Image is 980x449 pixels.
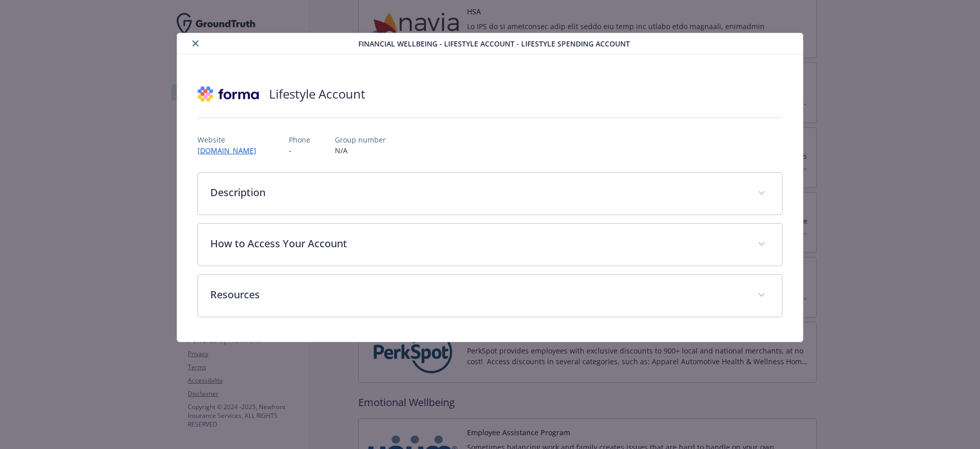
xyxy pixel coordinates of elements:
[210,287,746,302] p: Resources
[198,134,264,145] p: Website
[198,173,782,215] div: Description
[198,79,259,109] img: Forma, Inc.
[269,85,365,103] h2: Lifestyle Account
[210,236,746,251] p: How to Access Your Account
[335,134,386,145] p: Group number
[189,37,202,50] button: close
[198,224,782,266] div: How to Access Your Account
[289,145,310,156] p: -
[335,145,386,156] p: N/A
[358,38,630,49] span: Financial Wellbeing - Lifestyle Account - Lifestyle Spending Account
[198,146,264,155] a: [DOMAIN_NAME]
[98,33,882,342] div: details for plan Financial Wellbeing - Lifestyle Account - Lifestyle Spending Account
[198,275,782,317] div: Resources
[289,134,310,145] p: Phone
[210,185,746,200] p: Description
